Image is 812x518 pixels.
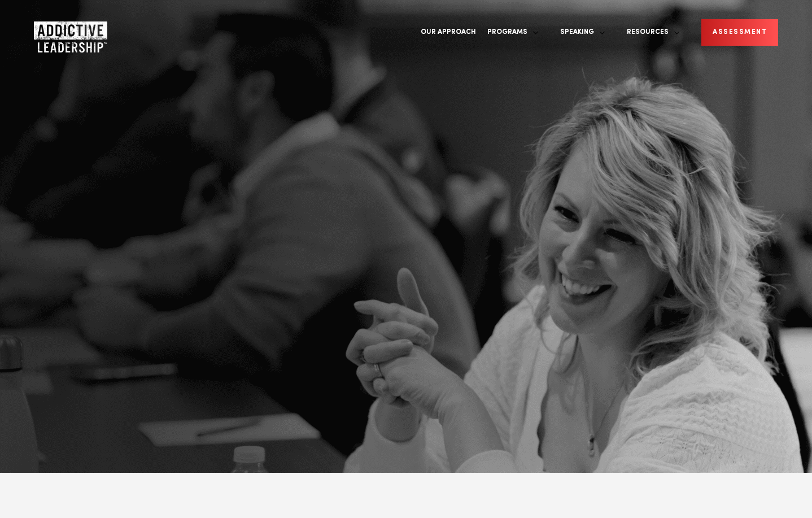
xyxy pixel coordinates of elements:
a: Speaking [555,11,605,54]
a: Assessment [701,19,778,46]
a: Home [34,21,102,44]
a: Programs [482,11,539,54]
a: Our Approach [415,11,482,54]
a: Resources [621,11,680,54]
